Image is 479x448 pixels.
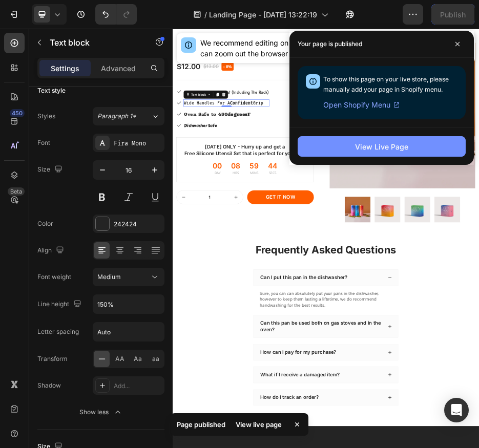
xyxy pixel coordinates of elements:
[37,403,164,421] button: Show less
[97,112,136,121] span: Paragraph 1*
[10,109,25,117] div: 450
[114,381,162,391] div: Add...
[209,9,317,20] span: Landing Page - [DATE] 13:22:19
[114,220,162,229] div: 242424
[93,323,164,341] input: Auto
[37,272,71,282] div: Font weight
[355,141,408,152] div: View Live Page
[37,138,50,147] div: Font
[93,268,164,286] button: Medium
[323,75,449,93] span: To show this page on your live store, please manually add your page in Shopify menu.
[150,324,283,352] button: GET IT NOW
[101,63,136,74] p: Advanced
[97,273,121,281] span: Medium
[95,4,137,25] div: Undo/Redo
[37,327,79,336] div: Letter spacing
[37,163,65,177] div: Size
[50,36,137,49] p: Text block
[114,139,162,148] div: Fira Mono
[444,398,469,422] div: Open Intercom Messenger
[177,419,225,430] p: Page published
[8,325,36,351] button: decrement
[8,187,25,196] div: Beta
[37,381,61,390] div: Shadow
[93,295,164,313] input: Auto
[431,4,474,25] button: Publish
[440,9,466,20] div: Publish
[37,244,66,258] div: Align
[173,29,479,448] iframe: Design area
[37,86,66,95] div: Text style
[51,63,79,74] p: Settings
[93,107,164,125] button: Paragraph 1*
[113,325,141,351] button: increment
[204,9,207,20] span: /
[37,297,84,311] div: Line height
[298,39,362,49] p: Your page is published
[134,354,142,364] span: Aa
[36,325,113,351] input: quantity
[152,354,159,364] span: aa
[191,266,211,285] div: 44
[200,37,452,59] div: We recommend editing on a screen 1024px+ for efficient experience. You can zoom out the browser f...
[191,285,211,295] p: SECS
[187,331,246,344] div: GET IT NOW
[37,219,53,228] div: Color
[37,112,55,121] div: Styles
[298,136,466,157] button: View Live Page
[115,354,124,364] span: AA
[79,407,123,417] div: Show less
[230,417,288,432] div: View live page
[323,99,390,111] span: Open Shopify Menu
[37,354,68,364] div: Transform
